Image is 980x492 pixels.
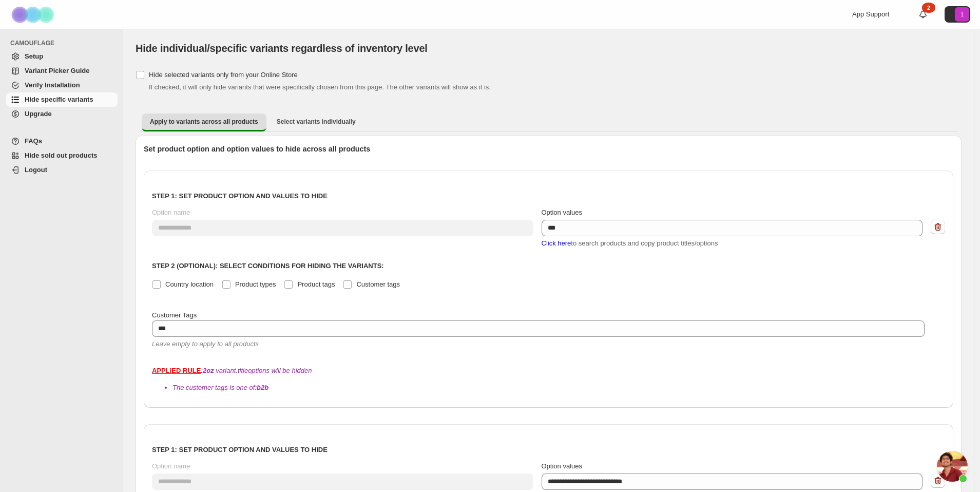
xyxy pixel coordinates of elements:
b: 2oz [203,367,214,374]
span: Option name [152,209,190,216]
b: b2b [257,384,268,391]
span: Hide selected variants only from your Online Store [149,71,298,79]
a: Setup [6,49,118,64]
span: Select variants individually [277,118,356,126]
span: Hide individual/specific variants regardless of inventory level [136,43,428,54]
a: FAQs [6,134,118,148]
div: 2 [922,3,935,13]
span: Logout [25,166,47,174]
div: : variant.title options will be hidden [152,366,945,393]
span: Upgrade [25,110,52,118]
span: Customer tags [356,280,400,288]
span: Click here [542,239,571,247]
p: Step 1: Set product option and values to hide [152,445,945,455]
span: to search products and copy product titles/options [542,239,718,247]
span: Avatar with initials 1 [955,7,969,22]
a: Logout [6,163,118,177]
strong: APPLIED RULE [152,367,201,374]
button: Select variants individually [268,113,364,130]
a: Verify Installation [6,78,118,92]
span: Product tags [297,280,335,288]
span: FAQs [25,137,42,145]
span: CAMOUFLAGE [10,39,118,47]
a: Upgrade [6,107,118,121]
span: Verify Installation [25,81,80,89]
span: Hide specific variants [25,96,93,103]
a: Open chat [937,451,968,482]
span: Option values [542,462,583,470]
span: The customer tags is one of: [172,384,268,391]
button: Apply to variants across all products [142,113,266,131]
a: Hide sold out products [6,148,118,163]
span: Leave empty to apply to all products [152,340,259,348]
span: App Support [852,10,889,18]
span: Customer Tags [152,311,197,319]
a: Hide specific variants [6,92,118,107]
p: Set product option and option values to hide across all products [144,144,953,154]
span: Variant Picker Guide [25,67,89,74]
span: Setup [25,52,43,60]
text: 1 [960,11,964,17]
span: Country location [165,280,214,288]
span: Hide sold out products [25,152,98,159]
button: Avatar with initials 1 [945,6,970,23]
p: Step 1: Set product option and values to hide [152,191,945,201]
span: Option values [542,209,583,216]
img: Camouflage [8,1,60,29]
span: Product types [235,280,276,288]
span: Apply to variants across all products [150,118,258,126]
span: If checked, it will only hide variants that were specifically chosen from this page. The other va... [149,83,491,91]
span: Option name [152,462,190,470]
a: 2 [918,9,928,20]
a: Variant Picker Guide [6,64,118,78]
p: Step 2 (Optional): Select conditions for hiding the variants: [152,261,945,271]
